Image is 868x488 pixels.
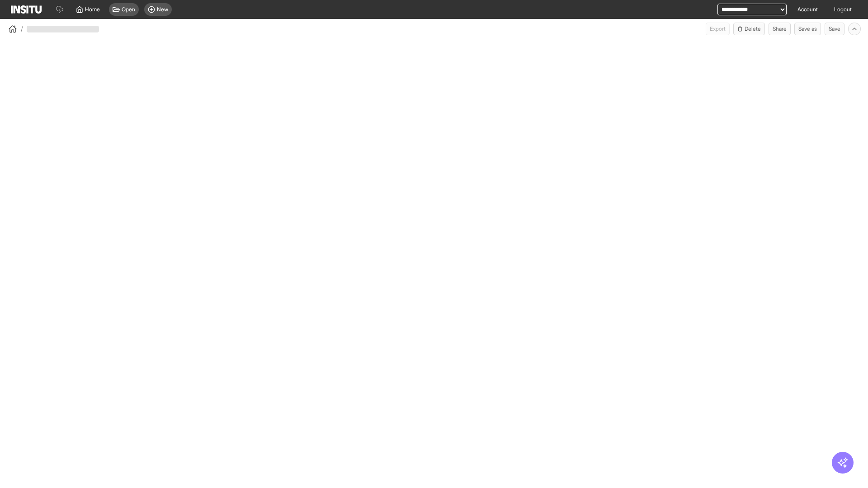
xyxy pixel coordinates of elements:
[825,23,844,35] button: Save
[769,23,791,35] button: Share
[157,6,168,13] span: New
[11,5,42,14] img: Logo
[794,23,821,35] button: Save as
[21,24,23,33] span: /
[706,23,730,35] button: Export
[733,23,765,35] button: Delete
[7,23,23,34] button: /
[706,23,730,35] span: Can currently only export from Insights reports.
[122,6,135,13] span: Open
[85,6,100,13] span: Home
